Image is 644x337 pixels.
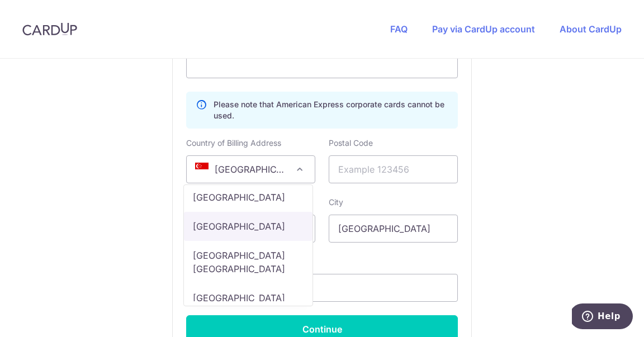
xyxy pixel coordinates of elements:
a: FAQ [390,23,408,35]
iframe: Secure card payment input frame [196,58,448,71]
input: Example 123456 [329,155,458,183]
p: Please note that American Express corporate cards cannot be used. [214,99,448,121]
label: Country of Billing Address [186,137,281,149]
label: City [329,197,343,208]
span: Singapore [186,155,315,183]
iframe: Opens a widget where you can find more information [572,303,633,331]
p: [GEOGRAPHIC_DATA] [193,220,285,233]
a: About CardUp [560,23,622,35]
a: Pay via CardUp account [432,23,535,35]
p: [GEOGRAPHIC_DATA] [GEOGRAPHIC_DATA] [193,249,303,276]
label: Postal Code [329,137,373,149]
p: [GEOGRAPHIC_DATA] [193,291,285,305]
img: CardUp [22,22,77,36]
p: [GEOGRAPHIC_DATA] [193,191,285,204]
span: Singapore [187,156,315,183]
